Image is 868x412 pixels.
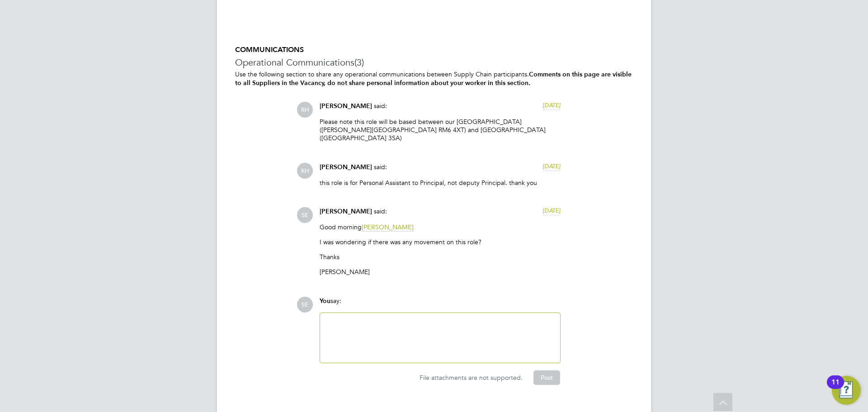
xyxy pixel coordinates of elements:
[320,118,561,142] p: Please note this role will be based between our [GEOGRAPHIC_DATA] ([PERSON_NAME][GEOGRAPHIC_DATA]...
[297,163,313,179] span: KH
[542,101,561,109] span: [DATE]
[374,207,387,215] span: said:
[320,297,330,305] span: You
[235,71,632,87] b: Comments on this page are visible to all Suppliers in the Vacancy, do not share personal informat...
[320,223,561,231] p: Good morning
[320,253,561,261] p: Thanks
[362,223,414,232] span: [PERSON_NAME]
[420,374,523,382] span: File attachments are not supported.
[320,297,561,313] div: say:
[832,376,861,405] button: Open Resource Center, 11 new notifications
[320,163,372,171] span: [PERSON_NAME]
[831,382,840,394] div: 11
[297,102,313,118] span: RH
[297,207,313,223] span: SE
[542,162,561,170] span: [DATE]
[320,208,372,215] span: [PERSON_NAME]
[320,179,561,187] p: this role is for Personal Assistant to Principal, not deputy Principal. thank you
[320,268,561,276] p: [PERSON_NAME]
[374,102,387,110] span: said:
[235,57,633,68] h3: Operational Communications
[533,370,560,385] button: Post
[235,70,633,87] p: Use the following section to share any operational communications between Supply Chain participants.
[320,238,561,246] p: I was wondering if there was any movement on this role?
[374,163,387,171] span: said:
[235,45,633,55] h5: COMMUNICATIONS
[354,57,364,68] span: (3)
[320,102,372,110] span: [PERSON_NAME]
[297,297,313,313] span: SE
[542,207,561,214] span: [DATE]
